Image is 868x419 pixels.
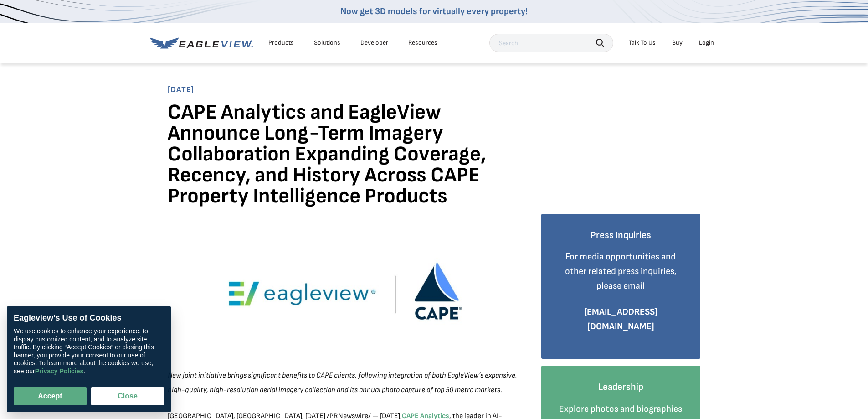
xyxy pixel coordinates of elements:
[360,39,388,47] a: Developer
[555,228,687,243] h4: Press Inquiries
[314,39,340,47] div: Solutions
[629,39,656,47] div: Talk To Us
[168,221,523,362] img: EagleView and CAPE logo
[489,34,613,52] input: Search
[168,85,701,95] span: [DATE]
[168,371,517,394] em: New joint initiative brings significant benefits to CAPE clients, following integration of both E...
[408,39,437,47] div: Resources
[14,313,164,323] div: Eagleview’s Use of Cookies
[555,379,687,395] h4: Leadership
[168,102,523,214] h1: CAPE Analytics and EagleView Announce Long-Term Imagery Collaboration Expanding Coverage, Recency...
[555,249,687,293] p: For media opportunities and other related press inquiries, please email
[268,39,294,47] div: Products
[672,39,683,47] a: Buy
[35,368,84,376] a: Privacy Policies
[699,39,714,47] div: Login
[91,387,164,405] button: Close
[340,6,528,17] a: Now get 3D models for virtually every property!
[584,306,657,332] a: [EMAIL_ADDRESS][DOMAIN_NAME]
[14,328,164,376] div: We use cookies to enhance your experience, to display customized content, and to analyze site tra...
[14,387,87,405] button: Accept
